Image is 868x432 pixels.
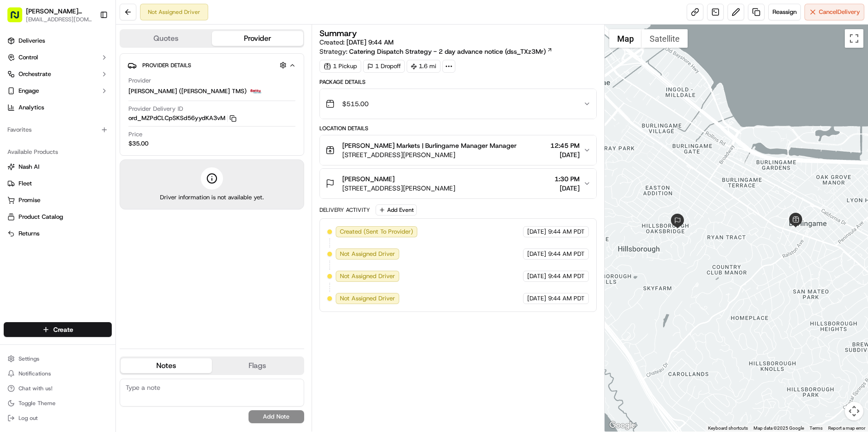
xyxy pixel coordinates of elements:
span: Fleet [19,179,32,188]
button: Provider Details [128,57,296,73]
span: Create [53,325,73,334]
div: Delivery Activity [319,206,370,214]
div: Location Details [319,125,597,132]
a: Catering Dispatch Strategy - 2 day advance notice (dss_TXz3Mr) [349,47,553,56]
div: 1 Dropoff [363,60,405,73]
button: Promise [4,193,112,208]
span: [PERSON_NAME] Markets | Burlingame Manager Manager [342,141,517,150]
span: [DATE] [555,184,580,193]
button: Create [4,322,112,337]
span: Driver information is not available yet. [160,193,264,202]
span: Created: [319,38,394,47]
button: Add Event [376,204,417,216]
button: [PERSON_NAME][STREET_ADDRESS][PERSON_NAME]1:30 PM[DATE] [320,169,597,198]
span: Nash AI [19,163,39,171]
span: [PERSON_NAME] [342,174,395,184]
img: betty.jpg [250,86,262,97]
button: ord_MZPdCLCpSKSd56yydKA3vM [128,114,236,122]
span: Promise [19,196,40,204]
span: Engage [19,87,39,95]
span: Product Catalog [19,213,63,221]
button: [PERSON_NAME] Markets[EMAIL_ADDRESS][DOMAIN_NAME] [4,4,96,26]
a: Open this area in Google Maps (opens a new window) [607,419,638,432]
span: Cancel Delivery [819,8,860,16]
span: [PERSON_NAME] ([PERSON_NAME] TMS) [128,87,247,95]
button: $515.00 [320,89,597,119]
button: Toggle fullscreen view [845,29,863,48]
button: Control [4,50,112,65]
button: Show satellite imagery [642,29,688,48]
button: Settings [4,352,112,365]
button: [PERSON_NAME] Markets [26,6,92,16]
button: Keyboard shortcuts [708,425,748,432]
a: Deliveries [4,33,112,48]
button: CancelDelivery [804,4,864,20]
button: Orchestrate [4,67,112,82]
a: Returns [7,229,108,238]
div: Available Products [4,145,112,159]
button: Toggle Theme [4,397,112,410]
span: [STREET_ADDRESS][PERSON_NAME] [342,150,517,159]
button: Notes [121,358,212,373]
div: Favorites [4,122,112,137]
span: 1:30 PM [555,174,580,184]
span: Analytics [19,103,44,112]
span: Provider [128,76,151,85]
span: Not Assigned Driver [340,294,395,303]
button: Notifications [4,367,112,380]
span: Provider Delivery ID [128,105,183,113]
a: Promise [7,196,108,204]
span: [DATE] [527,250,546,258]
button: Log out [4,412,112,425]
a: Nash AI [7,163,108,171]
div: 1 Pickup [319,60,361,73]
button: Map camera controls [845,402,863,420]
button: Returns [4,226,112,241]
span: Map data ©2025 Google [753,426,804,431]
a: Terms (opens in new tab) [810,426,823,431]
a: Analytics [4,100,112,115]
span: Reassign [772,8,797,16]
span: $515.00 [342,99,369,108]
span: Settings [19,355,39,362]
button: Provider [212,31,303,46]
span: Orchestrate [19,70,51,78]
span: Provider Details [142,62,191,69]
span: [STREET_ADDRESS][PERSON_NAME] [342,184,455,193]
span: Toggle Theme [19,400,56,407]
button: [PERSON_NAME] Markets | Burlingame Manager Manager[STREET_ADDRESS][PERSON_NAME]12:45 PM[DATE] [320,135,597,165]
span: 9:44 AM PDT [548,294,585,303]
span: [DATE] [527,272,546,280]
a: Product Catalog [7,213,108,221]
span: 9:44 AM PDT [548,228,585,236]
div: Package Details [319,78,597,86]
button: Show street map [609,29,642,48]
button: Fleet [4,176,112,191]
button: [EMAIL_ADDRESS][DOMAIN_NAME] [26,16,92,23]
button: Chat with us! [4,382,112,395]
button: Product Catalog [4,210,112,224]
span: Control [19,53,38,62]
span: [DATE] [527,294,546,303]
span: [DATE] 9:44 AM [346,38,394,46]
span: Not Assigned Driver [340,272,395,280]
button: Reassign [768,4,801,20]
span: Log out [19,414,38,422]
span: Notifications [19,370,51,377]
button: Quotes [121,31,212,46]
span: Chat with us! [19,385,52,392]
a: Fleet [7,179,108,188]
span: Catering Dispatch Strategy - 2 day advance notice (dss_TXz3Mr) [349,47,546,56]
span: [DATE] [527,228,546,236]
button: Nash AI [4,159,112,174]
span: Created (Sent To Provider) [340,228,413,236]
h3: Summary [319,29,357,38]
img: Google [607,419,638,432]
span: 12:45 PM [550,141,580,150]
div: 1.6 mi [407,60,440,73]
span: Price [128,130,142,139]
button: Engage [4,83,112,98]
div: Strategy: [319,47,553,56]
